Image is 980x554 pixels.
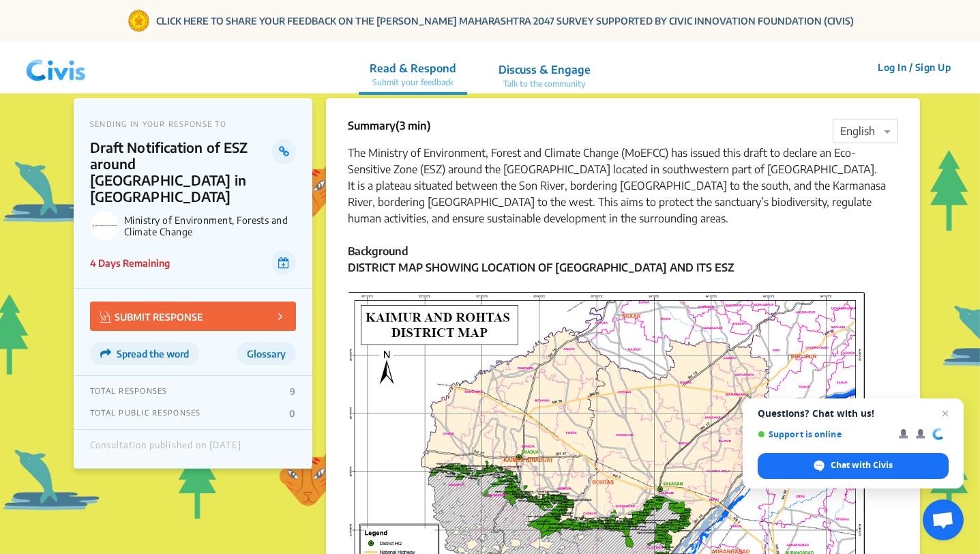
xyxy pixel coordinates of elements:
[869,57,960,78] button: Log In / Sign Up
[90,342,199,365] button: Spread the word
[156,14,854,28] a: CLICK HERE TO SHARE YOUR FEEDBACK ON THE [PERSON_NAME] MAHARASHTRA 2047 SURVEY SUPPORTED BY CIVIC...
[90,119,296,128] p: SENDING IN YOUR RESPONSE TO
[758,453,949,479] span: Chat with Civis
[499,61,591,78] p: Discuss & Engage
[90,408,201,419] p: TOTAL PUBLIC RESPONSES
[396,119,431,132] span: (3 min)
[90,256,170,270] p: 4 Days Remaining
[923,499,964,540] a: Open chat
[127,9,151,33] img: Gom Logo
[831,459,893,471] span: Chat with Civis
[499,78,591,90] p: Talk to the community
[348,261,734,274] strong: DISTRICT MAP SHOWING LOCATION OF [GEOGRAPHIC_DATA] AND ITS ESZ
[90,212,119,240] img: Ministry of Environment, Forests and Climate Change logo
[90,440,241,458] div: Consultation published on [DATE]
[237,342,296,365] button: Glossary
[124,214,296,237] p: Ministry of Environment, Forests and Climate Change
[758,429,889,439] span: Support is online
[348,244,409,258] strong: Background
[90,139,272,205] p: Draft Notification of ESZ around [GEOGRAPHIC_DATA] in [GEOGRAPHIC_DATA]
[370,76,456,89] p: Submit your feedback
[20,47,91,88] img: navlogo.png
[117,348,189,360] span: Spread the word
[100,311,111,323] img: Vector.jpg
[370,60,456,76] p: Read & Respond
[90,302,296,331] button: SUBMIT RESPONSE
[100,308,203,324] p: SUBMIT RESPONSE
[289,408,295,419] p: 0
[290,386,295,397] p: 9
[758,408,949,419] span: Questions? Chat with us!
[348,177,898,227] div: It is a plateau situated between the Son River, bordering [GEOGRAPHIC_DATA] to the south, and the...
[247,348,286,360] span: Glossary
[90,386,168,397] p: TOTAL RESPONSES
[348,145,898,177] div: The Ministry of Environment, Forest and Climate Change (MoEFCC) has issued this draft to declare ...
[348,117,431,134] p: Summary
